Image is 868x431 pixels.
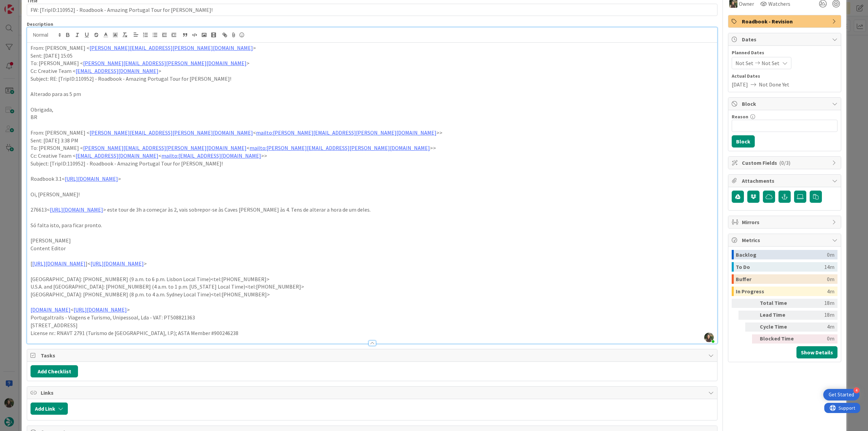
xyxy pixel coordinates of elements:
span: Attachments [742,177,829,185]
a: mailto:[PERSON_NAME][EMAIL_ADDRESS][PERSON_NAME][DOMAIN_NAME] [256,129,436,136]
div: 4 [853,387,860,393]
a: mailto:[PERSON_NAME][EMAIL_ADDRESS][PERSON_NAME][DOMAIN_NAME] [250,144,430,151]
div: 4m [827,287,834,296]
button: Block [732,135,755,148]
div: 14m [824,262,834,272]
div: 4m [800,322,834,332]
span: Planned Dates [732,49,837,56]
p: [STREET_ADDRESS] [31,321,714,329]
div: Blocked Time [760,334,797,344]
p: From: [PERSON_NAME] < > [31,44,714,52]
span: ( 0/3 ) [779,159,790,166]
div: In Progress [736,287,827,296]
span: Description [27,21,53,27]
p: Subject: [TripID:110952] - Roadbook - Amazing Portugal Tour for [PERSON_NAME]! [31,160,714,168]
p: Cc: Creative Team < > [31,67,714,75]
span: Dates [742,35,829,43]
a: [URL][DOMAIN_NAME] [32,260,85,267]
span: Mirrors [742,218,829,226]
div: 0m [827,274,834,284]
p: [ ]< > [31,260,714,268]
a: [PERSON_NAME][EMAIL_ADDRESS][PERSON_NAME][DOMAIN_NAME] [90,44,253,51]
p: Só falta isto, para ficar pronto. [31,221,714,229]
a: [PERSON_NAME][EMAIL_ADDRESS][PERSON_NAME][DOMAIN_NAME] [90,129,253,136]
p: U.S.A. and [GEOGRAPHIC_DATA]: [PHONE_NUMBER] (4 a.m. to 1 p.m. [US_STATE] Local Time)<tel:[PHONE_... [31,283,714,291]
a: [URL][DOMAIN_NAME] [65,175,118,182]
a: [PERSON_NAME][EMAIL_ADDRESS][PERSON_NAME][DOMAIN_NAME] [83,144,246,151]
p: Cc: Creative Team < < >> [31,152,714,160]
span: Block [742,100,829,108]
span: Support [14,1,31,9]
span: Roadbook - Revision [742,17,829,25]
p: [PERSON_NAME] [31,237,714,244]
div: Backlog [736,250,827,259]
p: Sent: [DATE] 15:05 [31,52,714,60]
img: 0riiWcpNYxeD57xbJhM7U3fMlmnERAK7.webp [704,333,714,342]
p: [GEOGRAPHIC_DATA]: [PHONE_NUMBER] (9 a.m. to 6 p.m. Lisbon Local Time)<tel:[PHONE_NUMBER]> [31,275,714,283]
p: [GEOGRAPHIC_DATA]: [PHONE_NUMBER] (8 p.m. to 4 a.m. Sydney Local Time)<tel:[PHONE_NUMBER]> [31,291,714,298]
div: Cycle Time [760,322,797,332]
span: Metrics [742,236,829,244]
div: 18m [800,311,834,320]
span: Not Done Yet [759,80,789,89]
p: 276613< > este tour de 3h a começar às 2, vais sobrepor-se às Caves [PERSON_NAME] às 4. Tens de a... [31,206,714,214]
div: Lead Time [760,311,797,320]
p: < > [31,306,714,314]
p: To: [PERSON_NAME] < > [31,59,714,67]
a: [URL][DOMAIN_NAME] [91,260,144,267]
button: Show Details [796,346,837,358]
p: Roadbook 3.1< > [31,175,714,183]
div: 18m [800,299,834,308]
a: [EMAIL_ADDRESS][DOMAIN_NAME] [76,152,158,159]
label: Reason [732,114,748,120]
p: From: [PERSON_NAME] < < >> [31,129,714,137]
p: License nr.: RNAVT 2791 (Turismo de [GEOGRAPHIC_DATA], I.P.); ASTA Member #900246238 [31,329,714,337]
p: Obrigada, [31,106,714,114]
p: Subject: RE: [TripID:110952] - Roadbook - Amazing Portugal Tour for [PERSON_NAME]! [31,75,714,83]
p: BR [31,113,714,121]
span: Tasks [41,351,705,359]
span: Custom Fields [742,159,829,167]
a: mailto:[EMAIL_ADDRESS][DOMAIN_NAME] [161,152,261,159]
p: Oi, [PERSON_NAME]! [31,191,714,198]
span: Links [41,389,705,397]
p: Sent: [DATE] 3:38 PM [31,137,714,144]
a: [URL][DOMAIN_NAME] [74,306,127,313]
input: type card name here... [27,4,717,16]
div: Open Get Started checklist, remaining modules: 4 [823,389,860,400]
span: [DATE] [732,80,748,89]
div: Get Started [829,391,854,398]
div: To Do [736,262,824,272]
p: Portugaltrails - Viagens e Turismo, Unipessoal, Lda - VAT: PT508821363 [31,314,714,321]
p: Content Editor [31,244,714,252]
p: To: [PERSON_NAME] < < >> [31,144,714,152]
a: [DOMAIN_NAME] [31,306,71,313]
div: Total Time [760,299,797,308]
span: Not Set [762,59,780,67]
a: [PERSON_NAME][EMAIL_ADDRESS][PERSON_NAME][DOMAIN_NAME] [83,60,246,66]
span: Not Set [735,59,753,67]
a: [EMAIL_ADDRESS][DOMAIN_NAME] [76,67,158,74]
button: Add Checklist [31,365,78,377]
div: Buffer [736,274,827,284]
button: Add Link [31,403,68,415]
a: [URL][DOMAIN_NAME] [50,206,103,213]
div: 0m [827,250,834,259]
p: Alterado para as 5 pm [31,90,714,98]
div: 0m [800,334,834,344]
span: Actual Dates [732,73,837,80]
